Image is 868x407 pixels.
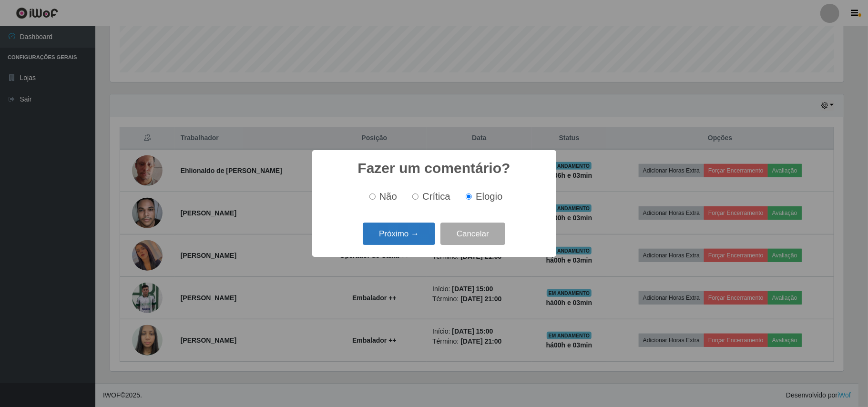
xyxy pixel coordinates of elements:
[357,160,510,177] h2: Fazer um comentário?
[379,191,397,202] span: Não
[440,223,505,245] button: Cancelar
[363,223,435,245] button: Próximo →
[422,191,450,202] span: Crítica
[466,193,472,200] input: Elogio
[412,193,419,200] input: Crítica
[369,193,376,200] input: Não
[476,191,502,202] span: Elogio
